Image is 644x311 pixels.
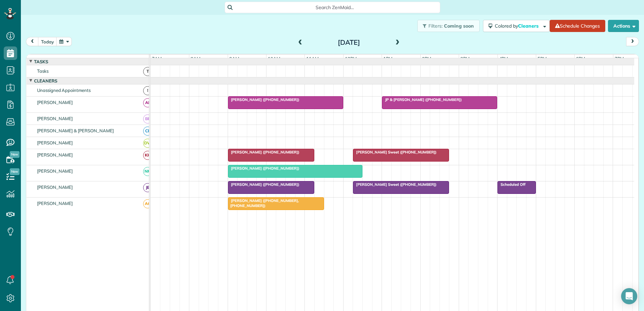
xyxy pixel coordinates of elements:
[621,288,637,304] div: Open Intercom Messenger
[143,183,152,192] span: JB
[305,56,320,61] span: 11am
[228,56,240,61] span: 9am
[151,56,163,61] span: 7am
[228,150,300,154] span: [PERSON_NAME] ([PHONE_NUMBER])
[228,198,299,208] span: [PERSON_NAME] ([PHONE_NUMBER], [PHONE_NUMBER])
[38,37,57,46] button: today
[421,56,432,61] span: 2pm
[36,168,74,174] span: [PERSON_NAME]
[143,114,152,124] span: BR
[10,151,20,158] span: New
[382,97,462,102] span: JP & [PERSON_NAME] ([PHONE_NUMBER])
[444,23,474,29] span: Coming soon
[495,23,541,29] span: Colored by
[613,56,625,61] span: 7pm
[143,199,152,208] span: AG
[353,150,437,154] span: [PERSON_NAME] Sweet ([PHONE_NUMBER])
[33,59,50,64] span: Tasks
[36,152,74,158] span: [PERSON_NAME]
[143,127,152,136] span: CB
[10,168,20,175] span: New
[189,56,202,61] span: 8am
[36,68,50,74] span: Tasks
[36,184,74,190] span: [PERSON_NAME]
[36,128,115,133] span: [PERSON_NAME] & [PERSON_NAME]
[228,97,300,102] span: [PERSON_NAME] ([PHONE_NUMBER])
[228,182,300,187] span: [PERSON_NAME] ([PHONE_NUMBER])
[307,39,391,46] h2: [DATE]
[497,182,526,187] span: Scheduled Off
[26,37,39,46] button: prev
[518,23,540,29] span: Cleaners
[428,23,443,29] span: Filters:
[536,56,548,61] span: 5pm
[626,37,639,46] button: next
[143,98,152,107] span: AF
[228,166,300,171] span: [PERSON_NAME] ([PHONE_NUMBER])
[36,100,74,105] span: [PERSON_NAME]
[575,56,586,61] span: 6pm
[143,151,152,160] span: KH
[550,20,605,32] a: Schedule Changes
[459,56,471,61] span: 3pm
[266,56,282,61] span: 10am
[608,20,639,32] button: Actions
[498,56,510,61] span: 4pm
[344,56,358,61] span: 12pm
[36,201,74,206] span: [PERSON_NAME]
[143,67,152,76] span: T
[36,140,74,145] span: [PERSON_NAME]
[143,139,152,148] span: DW
[382,56,394,61] span: 1pm
[483,20,550,32] button: Colored byCleaners
[143,167,152,176] span: NM
[353,182,437,187] span: [PERSON_NAME] Sweet ([PHONE_NUMBER])
[36,116,74,121] span: [PERSON_NAME]
[33,78,59,83] span: Cleaners
[36,88,92,93] span: Unassigned Appointments
[143,86,152,95] span: !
